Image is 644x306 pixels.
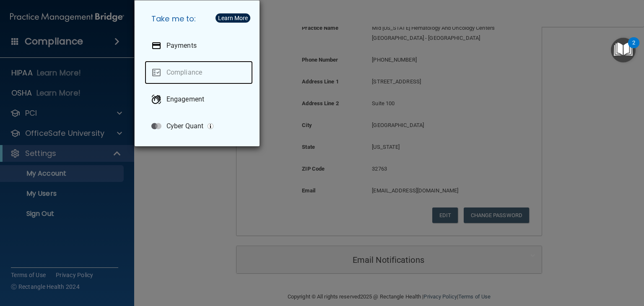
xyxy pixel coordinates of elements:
a: Engagement [145,88,253,111]
div: Learn More [218,15,248,21]
button: Learn More [216,13,250,23]
button: Open Resource Center, 2 new notifications [611,38,636,62]
p: Payments [166,41,197,50]
a: Cyber Quant [145,114,253,138]
div: 2 [632,43,635,54]
p: Cyber Quant [166,122,203,130]
a: Payments [145,34,253,57]
p: Engagement [166,95,204,104]
iframe: Drift Widget Chat Controller [499,251,634,284]
h5: Take me to: [145,7,253,31]
a: Compliance [145,61,253,84]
